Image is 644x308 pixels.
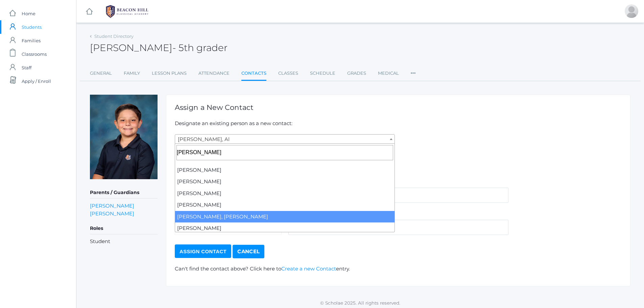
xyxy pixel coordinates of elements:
[22,61,31,74] span: Staff
[90,210,134,217] a: [PERSON_NAME]
[175,211,395,223] li: [PERSON_NAME], [PERSON_NAME]
[90,67,112,80] a: General
[241,67,266,81] a: Contacts
[76,300,644,306] p: © Scholae 2025. All rights reserved.
[281,265,336,272] a: Create a new Contact
[233,245,264,258] a: Cancel
[278,67,298,80] a: Classes
[172,42,228,53] span: - 5th grader
[175,134,395,144] span: Abdulla, Al
[152,67,187,80] a: Lesson Plans
[22,34,41,47] span: Families
[175,199,395,211] li: [PERSON_NAME]
[124,67,140,80] a: Family
[90,95,158,179] img: Aiden Oceguera
[102,3,152,20] img: BHCALogos-05-308ed15e86a5a0abce9b8dd61676a3503ac9727e845dece92d48e8588c001991.png
[347,67,366,80] a: Grades
[94,33,134,39] a: Student Directory
[22,47,47,61] span: Classrooms
[90,238,158,245] li: Student
[90,223,158,234] h5: Roles
[625,4,638,18] div: Andrea Oceguera
[175,244,231,258] input: Assign Contact
[175,164,395,176] li: [PERSON_NAME]
[90,187,158,198] h5: Parents / Guardians
[175,222,395,234] li: [PERSON_NAME]
[198,67,230,80] a: Attendance
[175,176,395,188] li: [PERSON_NAME]
[175,265,622,273] p: Can't find the contact above? Click here to entry.
[175,135,395,144] span: Abdulla, Al
[90,202,134,210] a: [PERSON_NAME]
[175,103,622,111] h1: Assign a New Contact
[175,188,395,199] li: [PERSON_NAME]
[175,120,622,127] p: Designate an existing person as a new contact:
[378,67,399,80] a: Medical
[90,43,228,53] h2: [PERSON_NAME]
[22,7,35,20] span: Home
[310,67,335,80] a: Schedule
[22,20,42,34] span: Students
[22,74,51,88] span: Apply / Enroll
